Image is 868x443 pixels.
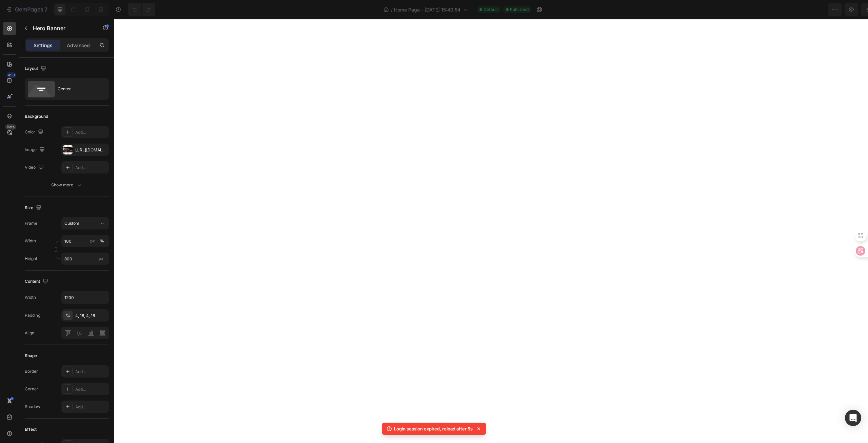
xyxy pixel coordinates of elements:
label: Width [25,238,36,244]
div: 450 [6,72,16,78]
button: Show more [25,179,109,191]
span: Custom [64,220,79,226]
div: Undo/Redo [128,3,155,16]
iframe: Design area [114,19,868,443]
div: Color [25,128,45,137]
span: Save [804,7,815,13]
div: Layout [25,64,47,73]
div: Content [25,277,50,286]
div: Beta [5,124,16,130]
div: Border [25,368,38,374]
div: Image [25,145,46,154]
div: px [90,238,95,244]
div: Add... [75,369,107,375]
span: Home Page - [DATE] 15:40:54 [394,6,460,13]
div: Add... [75,404,107,410]
div: Add... [75,386,107,392]
div: Width [25,294,36,300]
div: Video [25,163,45,172]
button: Custom [61,217,109,229]
span: / [391,6,393,13]
span: px [99,256,103,261]
div: Effect [25,426,37,432]
div: 4, 16, 4, 16 [75,313,107,319]
div: Size [25,203,43,213]
div: Open Intercom Messenger [845,410,861,426]
button: Publish [823,3,851,16]
p: Hero Banner [33,24,91,32]
div: Add... [75,165,107,171]
input: px [61,253,109,265]
span: Default [484,6,498,13]
button: 7 [3,3,51,16]
div: Corner [25,386,38,392]
p: Advanced [67,42,90,49]
span: Published [510,6,529,13]
p: Settings [34,42,53,49]
div: Background [25,113,48,119]
div: [URL][DOMAIN_NAME] [75,147,107,153]
div: Padding [25,312,40,318]
div: Shadow [25,404,40,410]
label: Height [25,256,37,262]
input: Auto [62,291,108,303]
div: Align [25,330,34,336]
div: Add... [75,129,107,135]
div: Shape [25,353,37,359]
p: Login session expired, reload after 5s [394,425,473,432]
div: % [100,238,104,244]
label: Frame [25,220,37,226]
div: Center [58,81,99,97]
button: % [88,237,97,245]
input: px% [61,235,109,247]
button: Save [798,3,820,16]
div: Publish [829,6,846,13]
p: 7 [44,5,47,14]
button: px [98,237,106,245]
div: Show more [51,182,83,188]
